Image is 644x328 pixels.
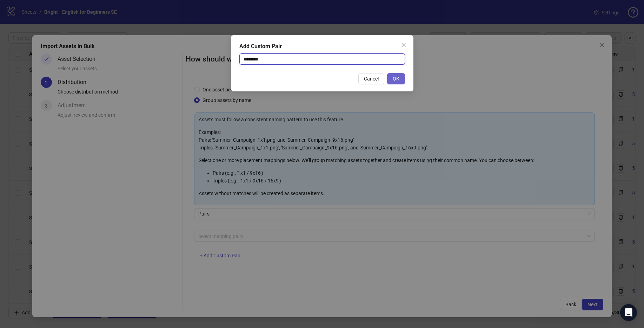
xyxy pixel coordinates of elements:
div: Add Custom Pair [239,42,405,51]
span: OK [393,76,399,82]
button: Cancel [358,73,384,84]
button: OK [387,73,405,84]
button: Close [398,39,409,51]
div: Open Intercom Messenger [620,304,637,321]
span: Cancel [364,76,379,82]
span: close [401,42,406,48]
